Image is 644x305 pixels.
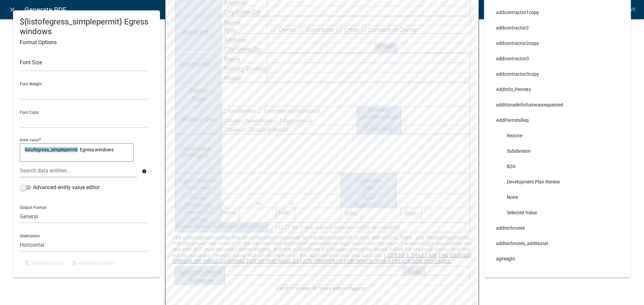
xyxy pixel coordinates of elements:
[491,97,624,112] li: additionalinfothatwasrequested
[491,51,624,66] li: addcontractor3
[8,6,16,14] i: close
[20,17,153,36] h4: ${listofegress_simplepermit} Egress windows
[491,220,624,236] li: addtechnotes
[491,128,624,143] li: Rezone
[20,257,66,269] button: Arrange Left
[491,112,624,128] li: AddPermitsReq
[142,169,147,174] i: info
[491,205,624,220] li: Selected Value
[20,164,137,177] input: Search data entities...
[491,174,624,189] li: Development Plan Review
[491,159,624,174] li: BZA
[491,5,624,20] li: addcontractor1copy
[24,3,66,16] span: Generate PDF
[491,82,624,97] li: AddInfo_Permits
[20,39,153,45] h6: Format Options
[20,138,39,142] p: Entity Value
[491,66,624,82] li: addcontractor3copy
[491,236,624,251] li: addtechnotes_additional
[491,189,624,205] li: None
[491,266,624,282] li: AgLength
[491,20,624,35] li: addcontractor2
[20,183,100,192] label: Advanced entity value editor
[491,251,624,266] li: agHeight
[491,35,624,51] li: addcontractor2copy
[66,257,120,269] button: Arrange Right
[491,143,624,159] li: Subdivision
